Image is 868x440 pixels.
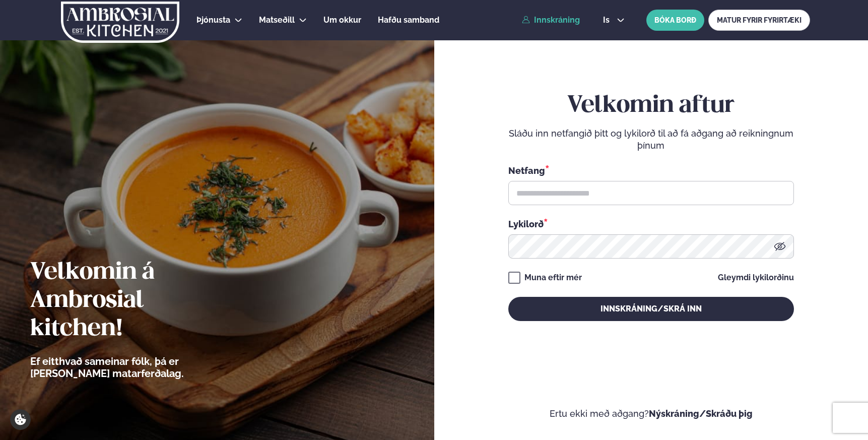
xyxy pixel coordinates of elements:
div: Netfang [508,164,794,177]
span: Þjónusta [196,15,230,25]
button: BÓKA BORÐ [646,10,704,31]
button: Innskráning/Skrá inn [508,297,794,321]
span: Hafðu samband [378,15,439,25]
img: logo [60,2,180,43]
a: Cookie settings [10,409,31,430]
p: Ef eitthvað sameinar fólk, þá er [PERSON_NAME] matarferðalag. [30,355,239,380]
h2: Velkomin aftur [508,92,794,120]
a: Um okkur [323,14,361,26]
a: Matseðill [259,14,295,26]
span: Um okkur [323,15,361,25]
button: is [595,16,633,24]
h2: Velkomin á Ambrosial kitchen! [30,259,239,343]
div: Lykilorð [508,217,794,230]
a: Nýskráning/Skráðu þig [649,408,753,419]
a: Gleymdi lykilorðinu [718,274,794,282]
span: Matseðill [259,15,295,25]
a: MATUR FYRIR FYRIRTÆKI [708,10,810,31]
p: Ertu ekki með aðgang? [464,408,838,420]
span: is [603,16,613,24]
a: Hafðu samband [378,14,439,26]
p: Sláðu inn netfangið þitt og lykilorð til að fá aðgang að reikningnum þínum [508,128,794,152]
a: Innskráning [522,16,580,25]
a: Þjónusta [196,14,230,26]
